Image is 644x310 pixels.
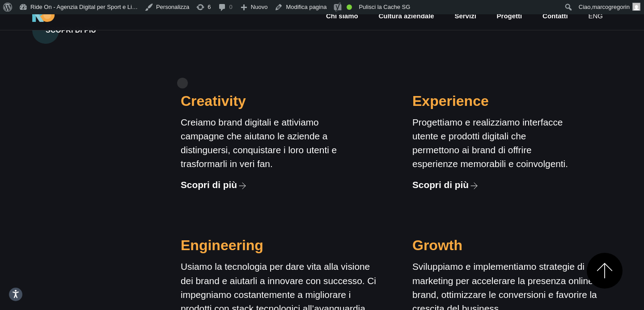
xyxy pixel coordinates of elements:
[592,4,630,10] span: marcogregorin
[181,94,342,108] h3: Creativity
[587,11,604,21] a: eng
[181,115,342,171] p: Creiamo brand digitali e attiviamo campagne che aiutano le aziende a distinguersi, conquistare i ...
[377,11,435,21] a: Cultura aziendale
[496,11,523,21] a: Progetti
[412,115,573,171] p: Progettiamo e realizziamo interfacce utente e prodotti digitali che permettono ai brand di offrir...
[347,4,352,10] div: Buona
[32,8,55,22] img: Ride On Agency
[412,178,479,192] a: Scopri di più
[412,94,573,108] h3: Experience
[412,238,612,252] h3: Growth
[181,178,248,192] a: Scopri di più
[453,11,477,21] a: Servizi
[181,238,380,252] h3: Engineering
[325,11,359,21] a: Chi siamo
[542,11,569,21] a: Contatti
